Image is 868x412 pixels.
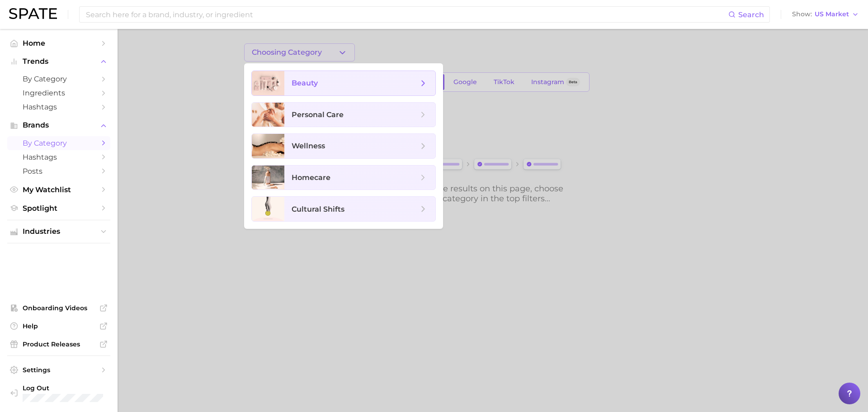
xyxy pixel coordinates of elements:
a: Posts [7,164,110,178]
span: Help [23,322,95,330]
span: Home [23,39,95,47]
span: Ingredients [23,89,95,97]
span: beauty [292,79,318,87]
a: Product Releases [7,337,110,351]
span: US Market [815,12,849,17]
img: SPATE [9,8,57,19]
span: Spotlight [23,204,95,213]
a: Ingredients [7,86,110,100]
span: Brands [23,121,95,129]
span: Trends [23,57,95,66]
a: Log out. Currently logged in with e-mail jenna.rody@group-ibg.com. [7,381,110,405]
span: Posts [23,167,95,175]
a: Onboarding Videos [7,301,110,315]
ul: Choosing Category [244,63,443,229]
a: Settings [7,363,110,377]
a: Hashtags [7,150,110,164]
button: Industries [7,225,110,238]
button: ShowUS Market [790,9,861,20]
span: Hashtags [23,103,95,111]
span: Hashtags [23,153,95,161]
span: Log Out [23,384,110,392]
button: Trends [7,55,110,68]
a: by Category [7,72,110,86]
a: Spotlight [7,201,110,215]
button: Brands [7,118,110,132]
a: Home [7,36,110,50]
span: by Category [23,139,95,147]
span: cultural shifts [292,205,344,213]
span: Product Releases [23,340,95,348]
input: Search here for a brand, industry, or ingredient [85,7,728,22]
span: by Category [23,75,95,83]
a: My Watchlist [7,183,110,197]
span: homecare [292,173,330,182]
span: Search [738,10,764,19]
span: Industries [23,227,95,236]
span: wellness [292,142,325,150]
span: Onboarding Videos [23,304,95,312]
span: Show [792,12,812,17]
span: personal care [292,110,344,119]
span: Settings [23,366,95,374]
a: Hashtags [7,100,110,114]
span: My Watchlist [23,185,95,194]
a: Help [7,319,110,333]
a: by Category [7,136,110,150]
